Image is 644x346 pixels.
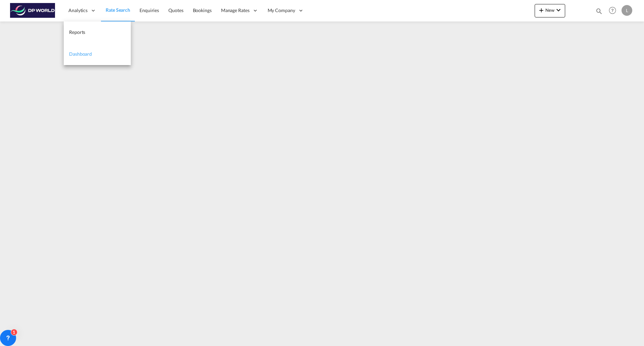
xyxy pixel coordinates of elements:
span: Manage Rates [221,7,250,14]
span: Rate Search [106,7,130,13]
md-icon: icon-magnify [595,7,603,15]
div: icon-magnify [595,7,603,17]
span: My Company [268,7,295,14]
md-icon: icon-plus 400-fg [537,6,545,14]
img: c08ca190194411f088ed0f3ba295208c.png [10,3,55,18]
div: Help [607,5,622,17]
span: Dashboard [69,51,92,57]
a: Reports [64,21,131,43]
div: L [622,5,632,16]
span: Enquiries [140,7,159,13]
a: Dashboard [64,43,131,65]
span: Quotes [168,7,183,13]
button: icon-plus 400-fgNewicon-chevron-down [535,4,565,17]
md-icon: icon-chevron-down [554,6,562,14]
span: New [537,7,562,13]
span: Bookings [193,7,212,13]
span: Help [607,5,618,16]
span: Analytics [68,7,88,14]
span: Reports [69,29,85,35]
